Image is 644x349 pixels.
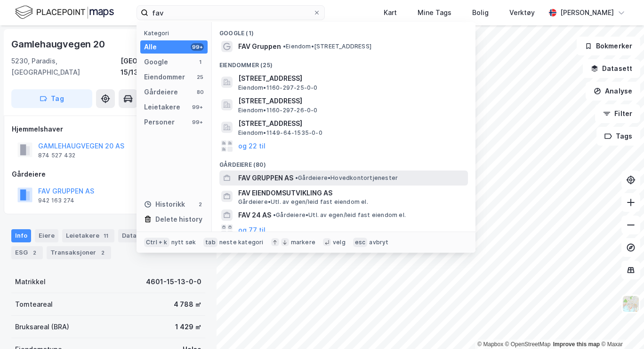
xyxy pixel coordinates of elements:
[595,104,640,123] button: Filter
[238,187,464,199] span: FAV EIENDOMSUTVIKLING AS
[30,248,39,257] div: 2
[509,7,535,18] div: Verktøy
[273,211,276,218] span: •
[11,246,43,259] div: ESG
[219,239,264,246] div: neste kategori
[238,198,368,206] span: Gårdeiere • Utl. av egen/leid fast eiendom el.
[175,321,201,333] div: 1 429 ㎡
[148,6,313,20] input: Søk på adresse, matrikkel, gårdeiere, leietakere eller personer
[505,341,551,348] a: OpenStreetMap
[191,118,204,126] div: 99+
[553,341,600,348] a: Improve this map
[583,59,640,78] button: Datasett
[472,7,489,18] div: Bolig
[238,129,322,137] span: Eiendom • 1149-64-1535-0-0
[155,214,202,225] div: Delete history
[196,58,204,66] div: 1
[238,225,266,236] button: og 77 til
[11,55,121,78] div: 5230, Paradis, [GEOGRAPHIC_DATA]
[238,172,293,184] span: FAV GRUPPEN AS
[238,209,271,221] span: FAV 24 AS
[597,304,644,349] div: Kontrollprogram for chat
[144,116,175,128] div: Personer
[144,41,157,53] div: Alle
[560,7,614,18] div: [PERSON_NAME]
[212,54,475,71] div: Eiendommer (25)
[597,304,644,349] iframe: Chat Widget
[144,101,180,113] div: Leietakere
[238,41,281,52] span: FAV Gruppen
[146,276,201,287] div: 4601-15-13-0-0
[283,43,371,50] span: Eiendom • [STREET_ADDRESS]
[238,140,266,152] button: og 22 til
[238,84,318,92] span: Eiendom • 1160-297-25-0-0
[144,71,185,83] div: Eiendommer
[118,229,153,242] div: Datasett
[622,295,640,313] img: Z
[273,211,406,219] span: Gårdeiere • Utl. av egen/leid fast eiendom el.
[11,37,107,52] div: Gamlehaugvegen 20
[15,321,69,333] div: Bruksareal (BRA)
[12,169,205,180] div: Gårdeiere
[238,107,318,114] span: Eiendom • 1160-297-26-0-0
[191,43,204,51] div: 99+
[369,239,388,246] div: avbryt
[144,56,168,68] div: Google
[238,118,464,129] span: [STREET_ADDRESS]
[353,238,368,247] div: esc
[586,82,640,101] button: Analyse
[291,239,315,246] div: markere
[12,124,205,135] div: Hjemmelshaver
[15,4,114,21] img: logo.f888ab2527a4732fd821a326f86c7f29.svg
[144,30,208,37] div: Kategori
[171,239,196,246] div: nytt søk
[203,238,217,247] div: tab
[295,174,298,181] span: •
[98,248,107,257] div: 2
[283,43,286,50] span: •
[47,246,111,259] div: Transaksjoner
[577,37,640,55] button: Bokmerker
[11,229,31,242] div: Info
[15,299,53,310] div: Tomteareal
[418,7,451,18] div: Mine Tags
[333,239,346,246] div: velg
[38,152,75,159] div: 874 527 432
[62,229,114,242] div: Leietakere
[191,103,204,111] div: 99+
[101,231,111,240] div: 11
[11,89,92,108] button: Tag
[477,341,503,348] a: Mapbox
[144,199,185,210] div: Historikk
[238,95,464,107] span: [STREET_ADDRESS]
[35,229,58,242] div: Eiere
[238,73,464,84] span: [STREET_ADDRESS]
[38,197,74,204] div: 942 163 274
[596,127,640,146] button: Tags
[212,22,475,39] div: Google (1)
[144,86,178,98] div: Gårdeiere
[144,238,169,247] div: Ctrl + k
[174,299,201,310] div: 4 788 ㎡
[15,276,46,287] div: Matrikkel
[196,201,204,208] div: 2
[212,154,475,171] div: Gårdeiere (80)
[295,174,398,182] span: Gårdeiere • Hovedkontortjenester
[196,73,204,81] div: 25
[121,55,205,78] div: [GEOGRAPHIC_DATA], 15/13
[384,7,397,18] div: Kart
[196,88,204,96] div: 80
